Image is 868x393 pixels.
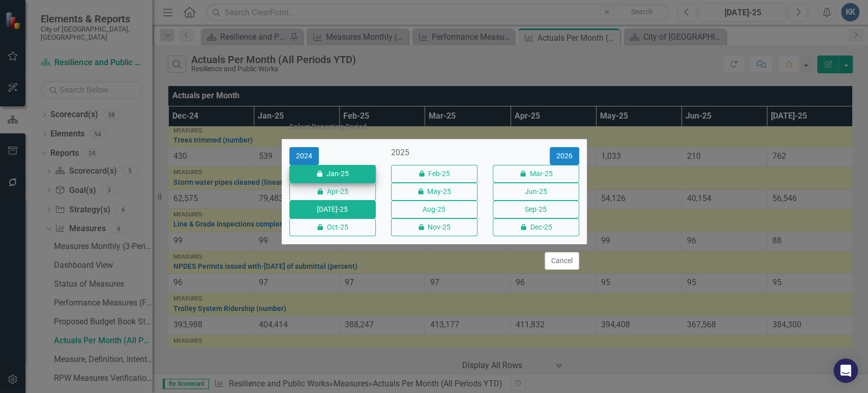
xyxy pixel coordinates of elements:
[391,218,477,236] button: Nov-25
[493,201,579,218] button: Sep-25
[289,218,376,236] button: Oct-25
[391,147,477,159] div: 2025
[550,147,579,165] button: 2026
[493,218,579,236] button: Dec-25
[391,183,477,201] button: May-25
[493,165,579,183] button: Mar-25
[289,183,376,201] button: Apr-25
[391,165,477,183] button: Feb-25
[289,123,367,131] div: Select Reporting Period
[289,147,319,165] button: 2024
[545,252,579,270] button: Cancel
[289,165,376,183] button: Jan-25
[493,183,579,201] button: Jun-25
[289,201,376,218] button: [DATE]-25
[391,201,477,218] button: Aug-25
[833,358,858,383] div: Open Intercom Messenger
